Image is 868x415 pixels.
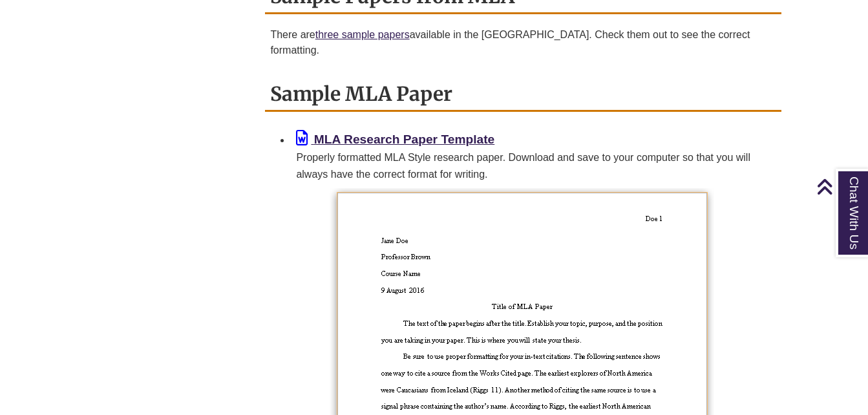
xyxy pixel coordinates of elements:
h2: Sample MLA Paper [265,78,781,112]
a: Back to Top [816,178,865,195]
div: Properly formatted MLA Style research paper. Download and save to your computer so that you will ... [296,149,770,182]
p: There are available in the [GEOGRAPHIC_DATA]. Check them out to see the correct formatting. [270,27,776,58]
b: MLA Research Paper Template [314,133,494,146]
a: MLA Research Paper Template [296,134,494,145]
a: three sample papers [315,29,410,40]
